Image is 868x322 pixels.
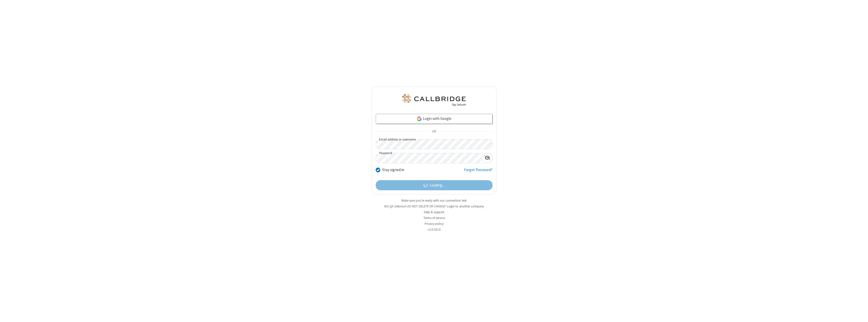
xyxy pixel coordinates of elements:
[382,167,404,173] label: Stay signed in
[376,180,493,190] button: Loading...
[424,210,444,214] a: Help & support
[372,204,497,209] li: Not QA Selenium DO NOT DELETE OR CHANGE?
[425,222,444,226] a: Privacy policy
[429,182,444,188] span: Loading...
[447,204,484,209] button: Login to another company
[482,153,492,163] div: Show password
[855,309,864,318] iframe: Chat
[401,94,467,106] img: QA Selenium DO NOT DELETE OR CHANGE
[417,116,422,122] img: google-icon.png
[372,227,497,232] li: v2.6.352.6
[423,216,445,220] a: Terms of service
[430,128,438,135] span: OR
[464,167,493,177] a: Forgot Password?
[401,198,467,203] a: Make sure you're ready with our connection test
[376,139,493,149] input: Email address or username
[376,114,493,124] a: Login with Google
[376,153,482,163] input: Password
